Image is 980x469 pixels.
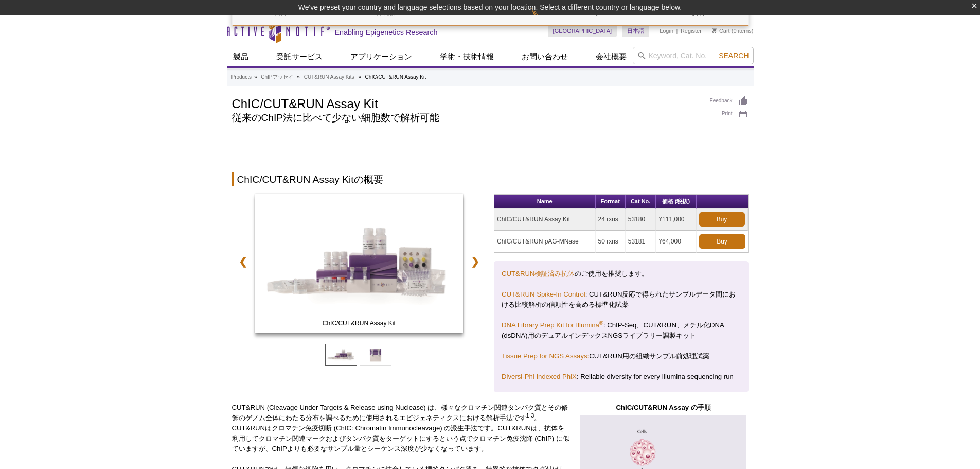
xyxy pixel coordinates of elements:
[626,231,656,253] td: 53181
[231,73,252,82] a: Products
[656,195,696,209] th: 価格 (税抜)
[335,28,438,37] h2: Enabling Epigenetics Research
[710,95,749,107] a: Feedback
[464,250,486,273] a: ❯
[656,231,696,253] td: ¥64,000
[596,231,626,253] td: 50 rxns
[699,234,745,249] a: Buy
[261,73,293,82] a: ChIPアッセイ
[502,269,741,279] p: のご使用を推奨します。
[502,352,589,360] a: Tissue Prep for NGS Assays:
[681,27,702,34] a: Register
[232,113,700,123] h2: 従来のChIP法に比べて少ない細胞数で解析可能
[676,25,678,37] li: |
[232,172,749,186] h2: ChIC/CUT&RUN Assay Kitの概要
[599,320,603,326] sup: ®
[590,47,633,66] a: 会社概要
[255,194,464,336] a: ChIC/CUT&RUN Assay Kit
[712,27,730,34] a: Cart
[626,209,656,231] td: 53180
[502,320,741,341] p: : ChIP-Seq、CUT&RUN、メチル化DNA (dsDNA)用のデュアルインデックスNGSライブラリー調製キット
[434,47,500,66] a: 学術・技術情報
[633,47,754,64] input: Keyword, Cat. No.
[626,195,656,209] th: Cat No.
[227,47,255,66] a: 製品
[656,209,696,231] td: ¥111,000
[270,47,329,66] a: 受託サービス
[616,404,710,411] strong: ChIC/CUT&RUN Assay の手順
[232,95,700,111] h1: ChIC/CUT&RUN Assay Kit
[502,289,741,310] p: : CUT&RUN反応で得られたサンプルデータ間における比較解析の信頼性を高める標準化試薬
[515,47,574,66] a: お問い合わせ
[358,74,361,80] li: »
[596,195,626,209] th: Format
[494,231,596,253] td: ChIC/CUT&RUN pAG-MNase
[502,270,575,277] a: CUT&RUN検証済み抗体
[502,321,603,329] a: DNA Library Prep Kit for Illumina®
[526,412,534,419] sup: 1-3
[494,195,596,209] th: Name
[255,194,464,333] img: ChIC/CUT&RUN Assay Kit
[254,74,257,80] li: »
[297,74,300,80] li: »
[710,109,749,120] a: Print
[548,25,617,37] a: [GEOGRAPHIC_DATA]
[660,27,673,34] a: Login
[502,290,585,298] a: CUT&RUN Spike-In Control
[719,51,749,60] span: Search
[494,209,596,231] td: ChIC/CUT&RUN Assay Kit
[712,25,754,37] li: (0 items)
[257,318,461,328] span: ChIC/CUT&RUN Assay Kit
[531,8,559,32] img: Change Here
[502,372,741,382] p: : Reliable diversity for every Illumina sequencing run
[596,209,626,231] td: 24 rxns
[622,25,649,37] a: 日本語
[344,47,418,66] a: アプリケーション
[699,212,745,227] a: Buy
[232,403,571,454] p: CUT&RUN (Cleavage Under Targets & Release using Nuclease) は、様々なクロマチン関連タンパク質とその修飾のゲノム全体にわたる分布を調べるた...
[232,250,254,273] a: ❮
[502,373,577,380] a: Diversi-Phi Indexed PhiX
[502,351,741,361] p: CUT&RUN用の組織サンプル前処理試薬
[304,73,354,82] a: CUT&RUN Assay Kits
[365,74,426,80] li: ChIC/CUT&RUN Assay Kit
[716,51,752,60] button: Search
[712,28,717,33] img: Your Cart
